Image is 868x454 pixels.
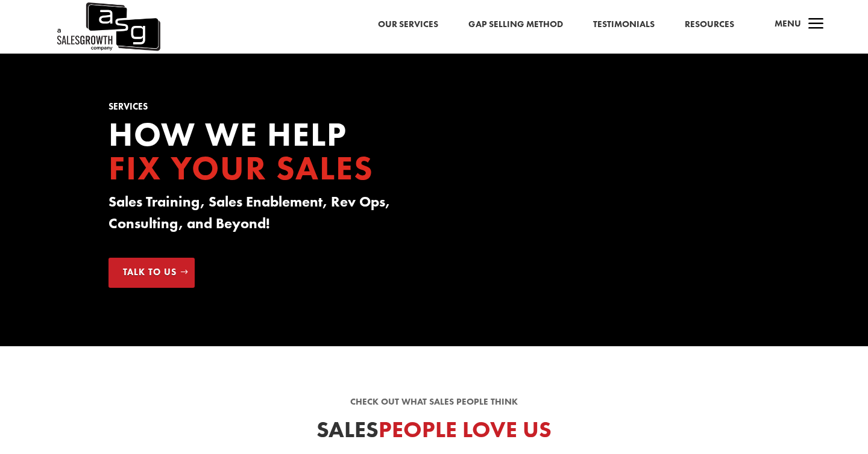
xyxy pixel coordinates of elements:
[108,102,416,117] h1: Services
[108,146,374,190] span: Fix your Sales
[378,17,438,33] a: Our Services
[108,258,195,288] a: Talk to Us
[108,191,416,240] h3: Sales Training, Sales Enablement, Rev Ops, Consulting, and Beyond!
[593,17,655,33] a: Testimonials
[685,17,734,33] a: Resources
[804,13,828,37] span: a
[108,418,759,447] h2: Sales
[468,17,563,33] a: Gap Selling Method
[379,415,552,444] span: People Love Us
[775,17,801,30] span: Menu
[108,395,759,409] p: Check out what sales people think
[108,117,416,191] h2: How we Help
